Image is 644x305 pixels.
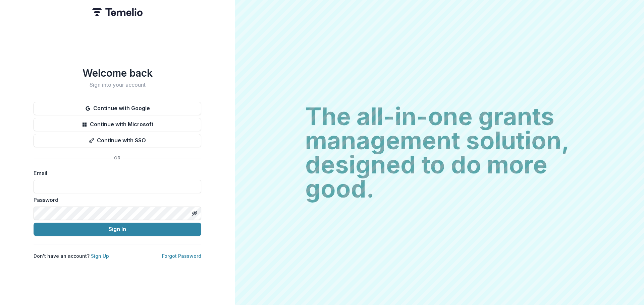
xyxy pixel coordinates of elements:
button: Toggle password visibility [189,208,200,219]
button: Sign In [34,223,201,236]
p: Don't have an account? [34,252,109,259]
h1: Welcome back [34,67,201,79]
button: Continue with SSO [34,134,201,147]
label: Password [34,196,197,204]
h2: Sign into your account [34,82,201,88]
a: Sign Up [91,253,109,259]
button: Continue with Google [34,102,201,115]
button: Continue with Microsoft [34,118,201,131]
img: Temelio [92,8,143,16]
label: Email [34,169,197,177]
a: Forgot Password [162,253,201,259]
